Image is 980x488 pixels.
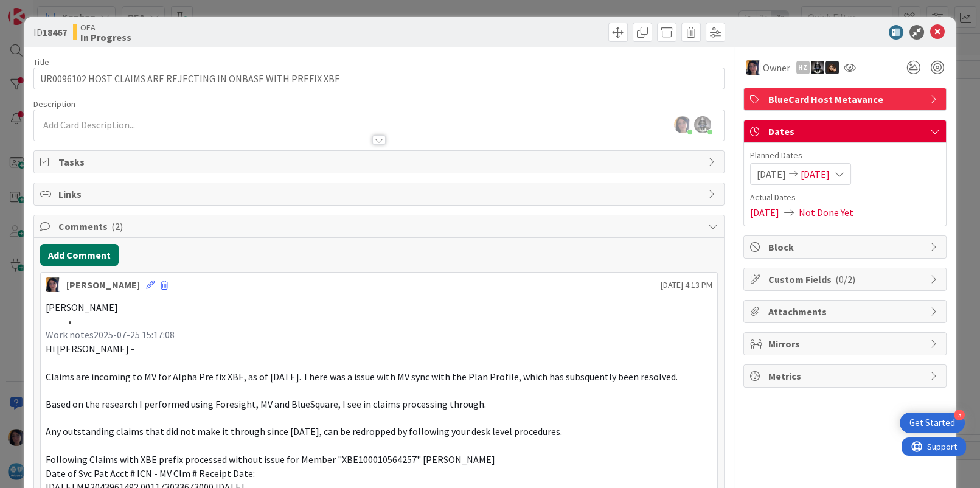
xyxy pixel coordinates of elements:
span: Actual Dates [750,191,940,204]
input: type card name here... [33,68,724,89]
span: Any outstanding claims that did not make it through since [DATE], can be redropped by following y... [46,425,562,437]
label: Title [33,57,49,68]
button: Add Comment [40,244,119,266]
span: Following Claims with XBE prefix processed without issue for Member "XBE100010564257" [PERSON_NAME] [46,453,495,465]
span: Dates [768,124,924,139]
span: [DATE] [757,167,786,181]
img: ddRgQ3yRm5LdI1ED0PslnJbT72KgN0Tb.jfif [694,116,711,133]
img: TC [46,277,60,292]
img: 6opDD3BK3MiqhSbxlYhxNxWf81ilPuNy.jpg [674,116,691,133]
div: 3 [954,410,965,420]
span: Claims are incoming to MV for Alpha Pre fix XBE, as of [DATE]. There was a issue with MV sync wit... [46,371,678,383]
img: TC [746,60,760,75]
span: [DATE] 4:13 PM [661,279,712,291]
span: Mirrors [768,336,924,351]
div: Open Get Started checklist, remaining modules: 3 [900,413,965,433]
span: OEA [80,23,131,32]
span: Description [33,99,75,110]
span: Metrics [768,369,924,383]
span: Date of Svc Pat Acct # ICN - MV Clm # Receipt Date: [46,467,255,479]
span: Planned Dates [750,149,940,162]
b: 18467 [43,26,67,38]
span: BlueCard Host Metavance [768,92,924,106]
span: Work notes2025-07-25 15:17:08 [46,329,175,341]
span: Not Done Yet [799,205,853,220]
span: Based on the research I performed using Foresight, MV and BlueSquare, I see in claims processing ... [46,398,486,410]
span: Support [26,2,55,16]
span: Links [58,187,701,201]
span: ( 2 ) [111,220,123,232]
span: ID [33,25,67,40]
div: [PERSON_NAME] [66,277,140,292]
span: Tasks [58,155,701,169]
div: Get Started [909,417,955,429]
img: ZB [825,61,839,74]
span: Attachments [768,304,924,319]
span: Comments [58,219,701,234]
span: [PERSON_NAME] [46,301,118,313]
span: Block [768,240,924,254]
img: KG [811,61,824,74]
b: In Progress [80,32,131,42]
span: Hi [PERSON_NAME] - [46,343,134,355]
span: [DATE] [801,167,830,181]
div: HZ [796,61,810,74]
span: [DATE] [750,205,779,220]
span: Custom Fields [768,272,924,287]
span: ( 0/2 ) [835,273,855,285]
span: Owner [763,60,790,75]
